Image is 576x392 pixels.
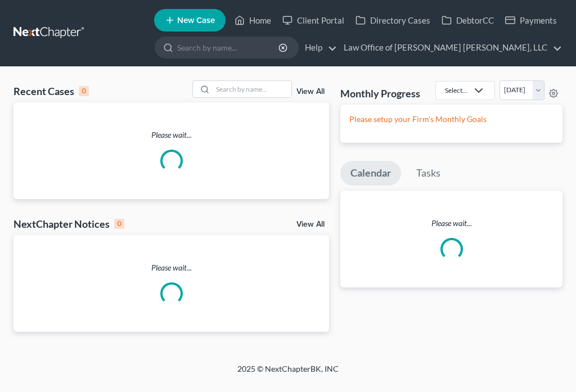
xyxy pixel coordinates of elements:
a: Law Office of [PERSON_NAME] [PERSON_NAME], LLC [338,38,562,58]
a: Directory Cases [350,10,436,30]
a: Payments [499,10,562,30]
a: Client Portal [277,10,350,30]
input: Search by name... [177,37,280,58]
p: Please setup your Firm's Monthly Goals [349,114,553,125]
a: DebtorCC [436,10,499,30]
p: Please wait... [340,218,562,229]
div: 2025 © NextChapterBK, INC [18,363,558,384]
div: Recent Cases [13,84,89,98]
a: Tasks [406,161,451,186]
a: View All [296,88,325,96]
div: 0 [114,219,124,229]
div: NextChapter Notices [13,217,124,231]
div: Select... [445,85,467,95]
a: Calendar [340,161,401,186]
p: Please wait... [13,129,329,141]
a: View All [296,220,325,228]
p: Please wait... [13,262,329,273]
h3: Monthly Progress [340,87,420,100]
a: Home [229,10,277,30]
span: New Case [177,16,215,25]
a: Help [299,38,337,58]
div: 0 [79,86,89,96]
input: Search by name... [213,81,291,97]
